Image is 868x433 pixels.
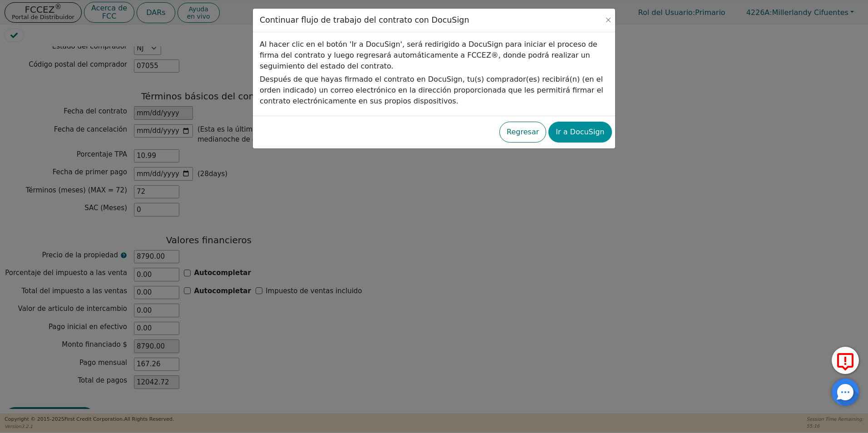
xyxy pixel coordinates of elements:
[832,347,859,374] button: Reportar Error a FCC
[548,122,612,143] button: Ir a DocuSign
[499,122,546,143] button: Regresar
[260,74,608,107] p: Después de que hayas firmado el contrato en DocuSign, tu(s) comprador(es) recibirá(n) (en el orde...
[260,39,608,72] p: Al hacer clic en el botón 'Ir a DocuSign', será redirigido a DocuSign para iniciar el proceso de ...
[260,15,469,25] h3: Continuar flujo de trabajo del contrato con DocuSign
[604,15,613,25] button: Close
